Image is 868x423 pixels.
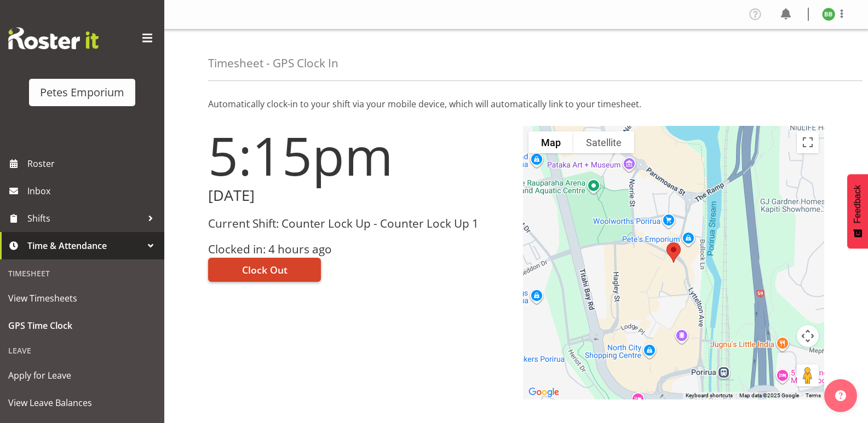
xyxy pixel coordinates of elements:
img: Google [526,385,562,399]
h3: Clocked in: 4 hours ago [208,243,510,256]
span: GPS Time Clock [8,317,156,334]
button: Clock Out [208,258,321,282]
span: View Leave Balances [8,395,156,411]
span: Map data ©2025 Google [739,392,799,398]
button: Show street map [528,131,573,153]
a: Open this area in Google Maps (opens a new window) [526,385,562,399]
button: Feedback - Show survey [847,174,868,248]
h1: 5:15pm [208,126,510,185]
a: View Leave Balances [3,389,162,416]
span: Shifts [27,210,142,227]
button: Map camera controls [797,325,819,347]
img: help-xxl-2.png [835,390,846,401]
span: Inbox [27,183,159,199]
img: Rosterit website logo [8,27,99,49]
span: Clock Out [242,263,288,277]
span: Apply for Leave [8,367,156,384]
span: Feedback [853,185,863,223]
div: Petes Emporium [40,84,124,101]
span: Roster [27,155,159,172]
button: Keyboard shortcuts [686,392,733,399]
button: Toggle fullscreen view [797,131,819,153]
h4: Timesheet - GPS Clock In [208,57,338,69]
button: Drag Pegman onto the map to open Street View [797,364,819,386]
a: Apply for Leave [3,362,162,389]
h2: [DATE] [208,187,510,204]
h3: Current Shift: Counter Lock Up - Counter Lock Up 1 [208,217,510,230]
a: Terms (opens in new tab) [806,392,821,398]
div: Leave [3,339,162,362]
span: Time & Attendance [27,237,142,254]
img: beena-bist9974.jpg [822,8,835,21]
p: Automatically clock-in to your shift via your mobile device, which will automatically link to you... [208,97,824,111]
a: GPS Time Clock [3,312,162,339]
span: View Timesheets [8,290,156,306]
div: Timesheet [3,262,162,285]
button: Show satellite imagery [573,131,634,153]
a: View Timesheets [3,285,162,312]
